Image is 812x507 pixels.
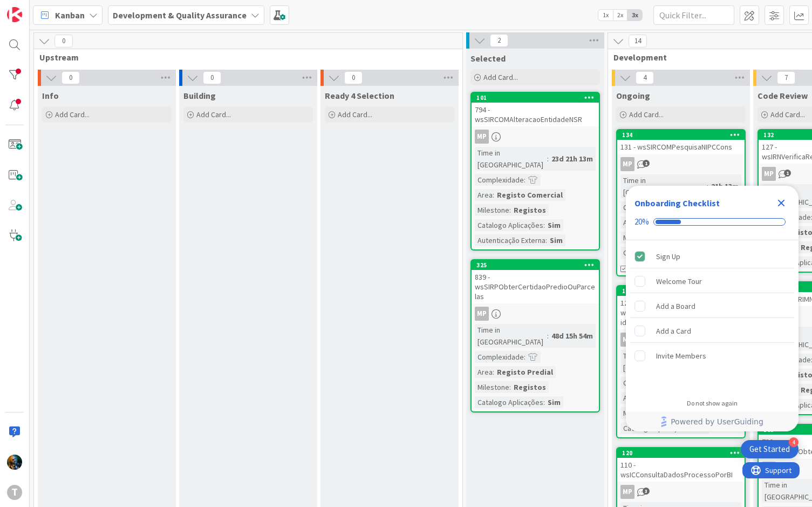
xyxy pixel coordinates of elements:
[620,407,655,419] div: Milestone
[475,130,489,144] div: MP
[472,260,599,270] div: 325
[620,247,689,259] div: Catalogo Aplicações
[617,333,745,347] div: MP
[472,260,599,303] div: 325839 - wsSIRPObterCertidaoPredioOuParcelas
[547,330,549,342] span: :
[524,174,526,186] span: :
[762,167,776,181] div: MP
[545,234,547,246] span: :
[476,94,599,102] div: 101
[475,204,509,216] div: Milestone
[617,286,745,296] div: 131
[620,174,707,198] div: Time in [GEOGRAPHIC_DATA]
[483,72,518,82] span: Add Card...
[549,330,596,342] div: 48d 15h 54m
[475,381,509,393] div: Milestone
[620,377,670,389] div: Complexidade
[617,130,745,154] div: 134131 - wsSIRCOMPesquisaNIPCCons
[770,110,805,119] span: Add Card...
[42,90,59,101] span: Info
[617,286,745,329] div: 131126 - wsIRNVerificaRepresentanteLegalEntidade
[622,287,745,295] div: 131
[62,71,80,84] span: 0
[472,130,599,144] div: MP
[617,130,745,140] div: 134
[475,396,543,408] div: Catalogo Aplicações
[475,234,545,246] div: Autenticação Externa
[630,294,794,318] div: Add a Board is incomplete.
[629,110,664,119] span: Add Card...
[687,399,738,408] div: Do not show again
[617,485,745,499] div: MP
[472,93,599,126] div: 101794 - wsSIRCOMAlteracaoEntidadeNSR
[494,366,556,378] div: Registo Predial
[630,344,794,368] div: Invite Members is incomplete.
[54,35,73,48] span: 0
[338,110,372,119] span: Add Card...
[470,92,600,251] a: 101794 - wsSIRCOMAlteracaoEntidadeNSRMPTime in [GEOGRAPHIC_DATA]:23d 21h 13mComplexidade:Area:Reg...
[616,129,746,276] a: 134131 - wsSIRCOMPesquisaNIPCConsMPTime in [GEOGRAPHIC_DATA]:21h 13mComplexidade:Area:Registo Com...
[630,245,794,268] div: Sign Up is complete.
[613,10,627,21] span: 2x
[545,396,563,408] div: Sim
[634,217,649,227] div: 20%
[784,170,791,177] span: 1
[758,90,808,101] span: Code Review
[741,440,799,458] div: Open Get Started checklist, remaining modules: 4
[656,250,680,263] div: Sign Up
[630,269,794,293] div: Welcome Tour is incomplete.
[475,219,543,231] div: Catalogo Aplicações
[475,189,493,201] div: Area
[653,5,734,25] input: Quick Filter...
[547,153,549,165] span: :
[620,333,634,347] div: MP
[7,485,22,500] div: T
[626,186,799,431] div: Checklist Container
[543,219,545,231] span: :
[509,204,511,216] span: :
[620,217,638,228] div: Area
[490,34,508,47] span: 2
[620,232,655,244] div: Milestone
[475,174,524,186] div: Complexidade
[773,194,790,212] div: Close Checklist
[789,437,799,447] div: 4
[707,180,708,192] span: :
[7,455,22,470] img: JC
[470,53,506,64] span: Selected
[626,240,799,392] div: Checklist items
[7,7,22,22] img: Visit kanbanzone.com
[524,351,526,363] span: :
[475,307,489,321] div: MP
[616,285,746,438] a: 131126 - wsIRNVerificaRepresentanteLegalEntidadeMPTime in [GEOGRAPHIC_DATA]:21h 38mComplexidade:A...
[620,392,638,404] div: Area
[549,153,596,165] div: 23d 21h 13m
[475,366,493,378] div: Area
[470,259,600,413] a: 325839 - wsSIRPObterCertidaoPredioOuParcelasMPTime in [GEOGRAPHIC_DATA]:48d 15h 54mComplexidade:A...
[493,366,494,378] span: :
[620,157,634,171] div: MP
[511,204,549,216] div: Registos
[545,219,563,231] div: Sim
[626,412,799,431] div: Footer
[617,140,745,154] div: 131 - wsSIRCOMPesquisaNIPCCons
[749,444,790,455] div: Get Started
[325,90,394,101] span: Ready 4 Selection
[55,110,90,119] span: Add Card...
[656,275,702,288] div: Welcome Tour
[475,324,547,348] div: Time in [GEOGRAPHIC_DATA]
[23,2,49,15] span: Support
[617,157,745,171] div: MP
[627,10,642,21] span: 3x
[622,131,745,139] div: 134
[493,189,494,201] span: :
[475,351,524,363] div: Complexidade
[472,103,599,126] div: 794 - wsSIRCOMAlteracaoEntidadeNSR
[475,147,547,171] div: Time in [GEOGRAPHIC_DATA]
[543,396,545,408] span: :
[620,422,689,434] div: Catalogo Aplicações
[656,325,691,337] div: Add a Card
[472,270,599,303] div: 839 - wsSIRPObterCertidaoPredioOuParcelas
[55,9,85,22] span: Kanban
[620,201,670,213] div: Complexidade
